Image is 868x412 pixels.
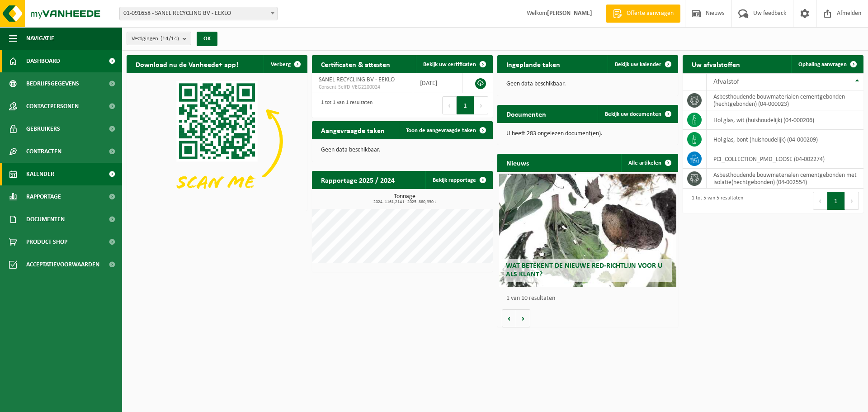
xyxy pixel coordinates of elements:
[457,96,474,114] button: 1
[127,55,247,73] h2: Download nu de Vanheede+ app!
[119,7,278,20] span: 01-091658 - SANEL RECYCLING BV - EEKLO
[26,50,60,72] span: Dashboard
[845,192,859,210] button: Next
[319,76,395,83] span: SANEL RECYCLING BV - EEKLO
[312,121,394,139] h2: Aangevraagde taken
[497,154,538,171] h2: Nieuws
[615,62,661,67] span: Bekijk uw kalender
[506,295,674,302] p: 1 van 10 resultaten
[502,309,516,327] button: Vorige
[264,55,307,73] button: Verberg
[423,62,476,67] span: Bekijk uw certificaten
[26,231,67,253] span: Product Shop
[425,171,492,189] a: Bekijk rapportage
[316,200,493,204] span: 2024: 1161,214 t - 2025: 880,930 t
[606,5,680,23] a: Offerte aanvragen
[127,73,307,209] img: Download de VHEPlus App
[598,105,677,123] a: Bekijk uw documenten
[316,194,493,204] h3: Tonnage
[707,130,863,149] td: hol glas, bont (huishoudelijk) (04-000209)
[713,78,739,85] span: Afvalstof
[319,84,406,91] span: Consent-SelfD-VEG2200024
[547,10,592,17] strong: [PERSON_NAME]
[687,191,743,211] div: 1 tot 5 van 5 resultaten
[798,62,847,67] span: Ophaling aanvragen
[624,9,676,18] span: Offerte aanvragen
[26,208,65,231] span: Documenten
[26,163,54,185] span: Kalender
[506,81,669,87] p: Geen data beschikbaar.
[271,62,291,67] span: Verberg
[474,96,488,114] button: Next
[707,90,863,110] td: asbesthoudende bouwmaterialen cementgebonden (hechtgebonden) (04-000023)
[321,147,484,153] p: Geen data beschikbaar.
[608,55,677,73] a: Bekijk uw kalender
[707,169,863,189] td: asbesthoudende bouwmaterialen cementgebonden met isolatie(hechtgebonden) (04-002554)
[506,131,669,137] p: U heeft 283 ongelezen document(en).
[791,55,863,73] a: Ophaling aanvragen
[416,55,492,73] a: Bekijk uw certificaten
[197,32,217,46] button: OK
[499,174,676,287] a: Wat betekent de nieuwe RED-richtlijn voor u als klant?
[26,95,79,118] span: Contactpersonen
[497,55,569,73] h2: Ingeplande taken
[827,192,845,210] button: 1
[707,110,863,130] td: hol glas, wit (huishoudelijk) (04-000206)
[132,32,179,46] span: Vestigingen
[26,118,60,140] span: Gebruikers
[813,192,827,210] button: Previous
[516,309,530,327] button: Volgende
[683,55,749,73] h2: Uw afvalstoffen
[312,55,399,73] h2: Certificaten & attesten
[312,171,404,189] h2: Rapportage 2025 / 2024
[26,72,79,95] span: Bedrijfsgegevens
[26,27,54,50] span: Navigatie
[160,36,179,42] count: (14/14)
[26,185,61,208] span: Rapportage
[406,128,476,133] span: Toon de aangevraagde taken
[621,154,677,172] a: Alle artikelen
[316,95,373,115] div: 1 tot 1 van 1 resultaten
[120,7,277,20] span: 01-091658 - SANEL RECYCLING BV - EEKLO
[399,121,492,139] a: Toon de aangevraagde taken
[605,111,661,117] span: Bekijk uw documenten
[497,105,555,123] h2: Documenten
[442,96,457,114] button: Previous
[26,253,99,276] span: Acceptatievoorwaarden
[26,140,61,163] span: Contracten
[506,262,662,278] span: Wat betekent de nieuwe RED-richtlijn voor u als klant?
[413,73,462,93] td: [DATE]
[127,32,191,45] button: Vestigingen(14/14)
[707,149,863,169] td: PCI_COLLECTION_PMD_LOOSE (04-002274)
